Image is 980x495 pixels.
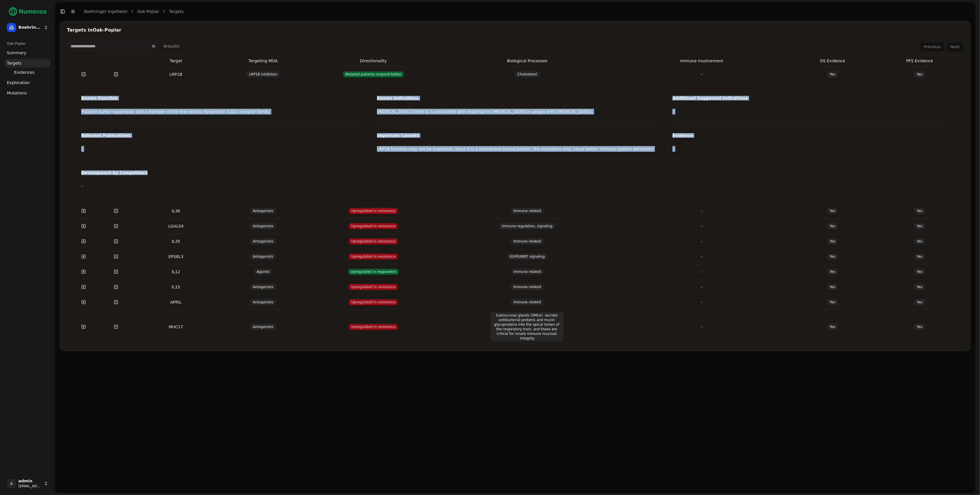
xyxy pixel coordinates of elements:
div: - [74,146,365,152]
a: Oak-Poplar [137,9,159,14]
span: Submucosal glands (SMGs) secrete antibacterial proteins and mucin glycoproteins into the apical l... [490,312,564,341]
td: - [614,249,789,264]
th: Immune Involvement [614,55,789,67]
td: MUC17 [132,310,220,344]
a: Mutations [5,88,51,98]
div: Putative tumor suppressor and a member of the low-density lipoprotein (LDL) receptor family. [74,109,365,114]
td: - [614,279,789,294]
td: LGALS4 [132,218,220,234]
button: Aadmin[EMAIL_ADDRESS] [5,477,51,490]
th: Target [132,55,220,67]
span: Yes [827,253,838,260]
span: Immune related [511,269,544,275]
div: Relevant Publications [81,133,358,137]
td: EPS8L3 [132,249,220,264]
a: Summary [5,48,51,57]
div: Targets in Oak-Poplar [67,28,964,32]
span: Mutated patients respond better [343,71,404,77]
span: Yes [827,324,838,330]
span: Yes [914,71,925,77]
th: OS Evidence [789,55,876,67]
span: Upregulated in resistance [349,253,398,260]
span: Yes [914,208,925,214]
span: Antagonists [250,299,276,305]
td: - [614,218,789,234]
span: Yes [827,71,838,77]
th: Directionality [307,55,440,67]
a: Boehringer Ingelheim [84,9,127,14]
td: - [614,234,789,249]
span: Yes [914,299,925,305]
span: Yes [827,223,838,229]
span: Targets [7,60,22,66]
span: Upregulated in resistance [349,223,398,229]
div: Evidence [672,133,949,137]
a: Targets [5,59,51,68]
span: Yes [914,324,925,330]
td: IL12 [132,264,220,279]
span: Immune related [511,299,544,305]
th: Targeting MOA [220,55,307,67]
th: Biological Processes [440,55,614,67]
span: Yes [827,208,838,214]
td: APRIL [132,294,220,310]
div: - [666,146,956,152]
span: LRP1B inhibitors [246,71,280,77]
div: Additional Suggested Indications [672,96,949,100]
span: Upregulated in resistance [349,284,398,290]
span: Immune related [511,238,544,244]
span: Antagonists [250,324,276,330]
span: Upregulated in resistance [349,324,398,330]
span: Summary [7,50,26,56]
th: PFS Evidence [876,55,963,67]
span: Antagonists [250,253,276,260]
div: Development by Competitors [81,171,358,175]
span: Yes [827,269,838,275]
a: Exploration [5,78,51,87]
span: [EMAIL_ADDRESS] [18,484,41,488]
td: - [614,203,789,218]
span: Agonist [254,269,272,275]
div: - [666,109,956,114]
div: Oak-Poplar [5,39,51,48]
span: Upregulated in responders [348,269,399,275]
nav: breadcrumb [84,9,183,14]
td: IL35 [132,234,220,249]
img: Numenos [5,5,51,18]
span: Yes [914,223,925,229]
a: Targets [169,9,184,14]
span: A [7,479,16,488]
span: admin [18,479,41,484]
span: 9 result s [163,44,179,48]
span: Cholesterol [515,71,540,77]
span: Yes [827,284,838,290]
span: Antagonists [250,238,276,244]
td: IL36 [132,203,220,218]
span: Boehringer Ingelheim [18,25,41,30]
div: [MEDICAL_DATA] (Allele G is associated with response to [MEDICAL_DATA] in people with [MEDICAL_DA... [370,109,661,114]
span: Yes [914,253,925,260]
div: Known Function [81,96,358,100]
div: Important Caveats [377,133,654,137]
span: Evidences [14,69,34,75]
button: Boehringer Ingelheim [5,21,51,34]
div: - [74,183,365,189]
span: Yes [827,238,838,244]
td: - [614,264,789,279]
span: Mutations [7,90,27,96]
a: Evidences [12,68,44,76]
span: Immune regulation, signaling [499,223,555,229]
td: LRP1B [132,67,220,82]
span: Upregulated in resistance [349,238,398,244]
div: LRP1B function may not be important, since it is a membrane bound protein, the mutations may casu... [370,146,661,152]
span: Upregulated in resistance [349,208,398,214]
span: Antagonists [250,284,276,290]
div: Known Indications [377,96,654,100]
span: Immune related [511,284,544,290]
span: Antagonists [250,208,276,214]
span: Yes [914,284,925,290]
span: Yes [827,299,838,305]
span: Upregulated in resistance [349,299,398,305]
span: EGFR/WNT signaling [507,253,547,260]
td: - [614,310,789,344]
